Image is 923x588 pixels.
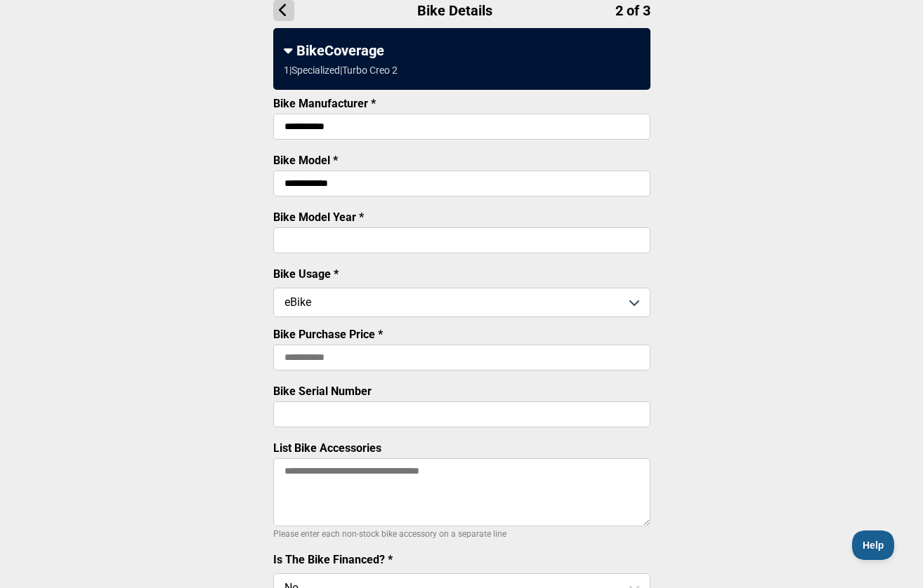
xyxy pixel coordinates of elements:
label: Bike Purchase Price * [273,328,383,341]
label: Bike Manufacturer * [273,97,376,110]
div: 1 | Specialized | Turbo Creo 2 [284,65,398,76]
p: Please enter each non-stock bike accessory on a separate line [273,526,650,542]
label: List Bike Accessories [273,441,381,455]
label: Bike Model Year * [273,211,364,224]
label: Bike Serial Number [273,385,372,398]
div: BikeCoverage [284,42,640,59]
label: Bike Model * [273,154,338,167]
span: 2 of 3 [615,2,650,19]
label: Bike Usage * [273,267,339,281]
label: Is The Bike Financed? * [273,553,393,566]
iframe: Toggle Customer Support [852,530,895,560]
